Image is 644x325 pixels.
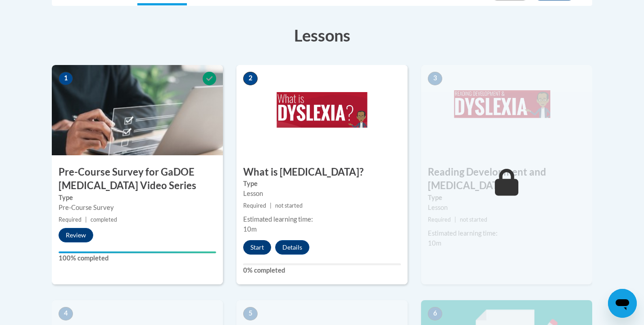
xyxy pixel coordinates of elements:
span: 1 [59,72,73,85]
label: Type [59,193,216,203]
span: Required [428,216,451,223]
div: Lesson [243,189,401,199]
h3: Reading Development and [MEDICAL_DATA] [421,165,592,193]
span: Required [59,216,82,223]
label: Type [243,179,401,189]
span: 6 [428,307,442,320]
iframe: Button to launch messaging window [608,289,637,318]
span: 10m [243,225,257,233]
h3: What is [MEDICAL_DATA]? [236,165,408,179]
span: 10m [428,239,441,247]
button: Review [59,228,93,242]
span: 4 [59,307,73,320]
span: | [85,216,87,223]
div: Estimated learning time: [243,214,401,224]
span: 5 [243,307,258,320]
label: 0% completed [243,265,401,275]
div: Lesson [428,203,585,213]
div: Pre-Course Survey [59,203,216,213]
span: not started [275,202,303,209]
button: Details [275,240,309,255]
span: completed [91,216,117,223]
label: 100% completed [59,253,216,263]
span: Required [243,202,266,209]
h3: Pre-Course Survey for GaDOE [MEDICAL_DATA] Video Series [52,165,223,193]
span: not started [460,216,487,223]
label: Type [428,193,585,203]
span: 3 [428,72,442,85]
div: Your progress [59,251,216,253]
button: Start [243,240,271,255]
h3: Lessons [52,24,592,46]
img: Course Image [236,65,408,155]
span: | [270,202,272,209]
span: 2 [243,72,258,85]
div: Estimated learning time: [428,228,585,238]
span: | [454,216,456,223]
img: Course Image [52,65,223,155]
img: Course Image [421,65,592,155]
